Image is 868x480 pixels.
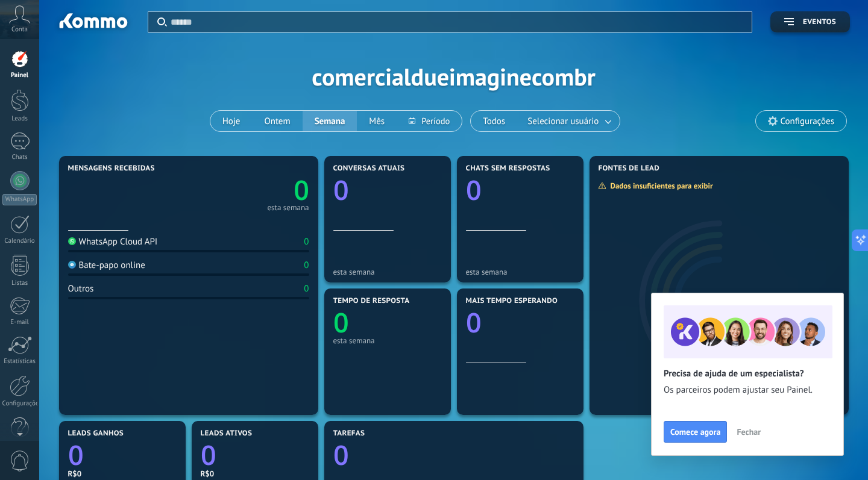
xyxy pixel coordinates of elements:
[770,11,850,33] button: Eventos
[304,283,309,295] div: 0
[68,261,76,269] img: Bate-papo online
[466,297,558,305] span: Mais tempo esperando
[252,111,302,131] button: Ontem
[670,428,720,436] span: Comece agora
[2,194,37,205] div: WhatsApp
[2,115,37,123] div: Leads
[210,111,253,131] button: Hoje
[2,358,37,366] div: Estatísticas
[333,164,405,173] span: Conversas atuais
[2,72,37,79] div: Painel
[333,437,349,473] text: 0
[68,236,158,248] div: WhatsApp Cloud API
[781,116,834,126] span: Configurações
[333,336,442,345] div: esta semana
[731,423,766,441] button: Fechar
[68,164,155,173] span: Mensagens recebidas
[466,172,482,208] text: 0
[517,111,620,131] button: Selecionar usuário
[304,236,309,248] div: 0
[68,429,124,438] span: Leads ganhos
[737,428,761,436] span: Fechar
[333,304,349,341] text: 0
[333,172,349,208] text: 0
[599,164,660,173] span: Fontes de lead
[664,368,831,379] h2: Precisa de ajuda de um especialista?
[68,437,177,473] a: 0
[68,437,84,473] text: 0
[333,429,365,438] span: Tarefas
[803,18,836,26] span: Eventos
[68,237,76,245] img: WhatsApp Cloud API
[267,205,309,211] div: esta semana
[466,304,482,341] text: 0
[357,111,397,131] button: Mês
[525,113,601,129] span: Selecionar usuário
[2,237,37,245] div: Calendário
[189,172,309,208] a: 0
[2,400,37,408] div: Configurações
[201,429,253,438] span: Leads ativos
[466,164,550,173] span: Chats sem respostas
[11,26,28,34] span: Conta
[466,267,574,276] div: esta semana
[68,469,177,479] div: R$0
[294,172,309,208] text: 0
[664,384,831,396] span: Os parceiros podem ajustar seu Painel.
[68,283,94,295] div: Outros
[201,469,309,479] div: R$0
[201,437,309,473] a: 0
[397,111,462,131] button: Período
[68,260,145,271] div: Bate-papo online
[2,154,37,161] div: Chats
[201,437,216,473] text: 0
[598,181,722,191] div: Dados insuficientes para exibir
[2,319,37,326] div: E-mail
[471,111,517,131] button: Todos
[303,111,357,131] button: Semana
[333,267,442,276] div: esta semana
[333,297,410,305] span: Tempo de resposta
[664,421,727,443] button: Comece agora
[2,279,37,287] div: Listas
[333,437,574,473] a: 0
[304,260,309,271] div: 0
